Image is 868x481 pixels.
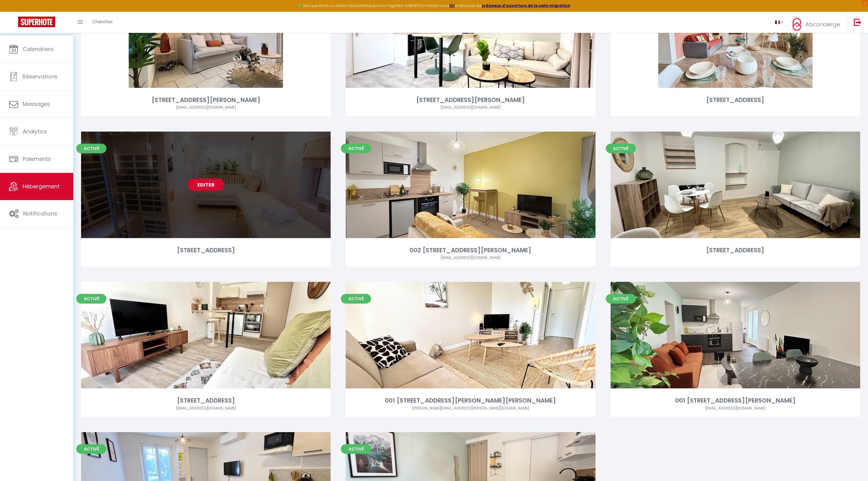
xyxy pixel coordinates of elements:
[346,255,595,261] div: Airbnb
[346,246,595,255] div: 002 [STREET_ADDRESS][PERSON_NAME]
[23,210,57,217] span: Notifications
[346,105,595,110] div: Airbnb
[81,396,331,405] div: [STREET_ADDRESS]
[805,21,840,28] span: Abconcierge
[792,17,801,32] img: ...
[81,246,331,255] div: [STREET_ADDRESS]
[23,128,47,135] span: Analytics
[611,406,860,411] div: Airbnb
[346,406,595,411] div: Airbnb
[788,12,848,33] a: ... Abconcierge
[76,294,106,304] span: Activé
[76,144,106,153] span: Activé
[606,144,636,153] span: Activé
[23,183,60,190] span: Hébergement
[854,18,861,26] img: logout
[341,444,371,454] span: Activé
[23,45,54,53] span: Calendriers
[18,17,55,27] img: Super Booking
[611,396,860,405] div: 001 [STREET_ADDRESS][PERSON_NAME]
[606,294,636,304] span: Activé
[81,105,331,110] div: Airbnb
[346,95,595,105] div: [STREET_ADDRESS][PERSON_NAME]
[23,155,51,163] span: Paiements
[341,294,371,304] span: Activé
[188,179,224,191] a: Editer
[92,18,113,25] span: Chercher
[87,12,117,33] a: Chercher
[449,3,455,8] a: ICI
[76,444,106,454] span: Activé
[346,396,595,405] div: 001 [STREET_ADDRESS][PERSON_NAME][PERSON_NAME]
[341,144,371,153] span: Activé
[5,2,23,21] button: Ouvrir le widget de chat LiveChat
[482,3,570,8] a: créneaux d'ouverture de la salle migration
[81,406,331,411] div: Airbnb
[23,73,58,80] span: Réservations
[81,95,331,105] div: [STREET_ADDRESS][PERSON_NAME]
[611,246,860,255] div: [STREET_ADDRESS]
[23,100,50,108] span: Messages
[611,95,860,105] div: [STREET_ADDRESS]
